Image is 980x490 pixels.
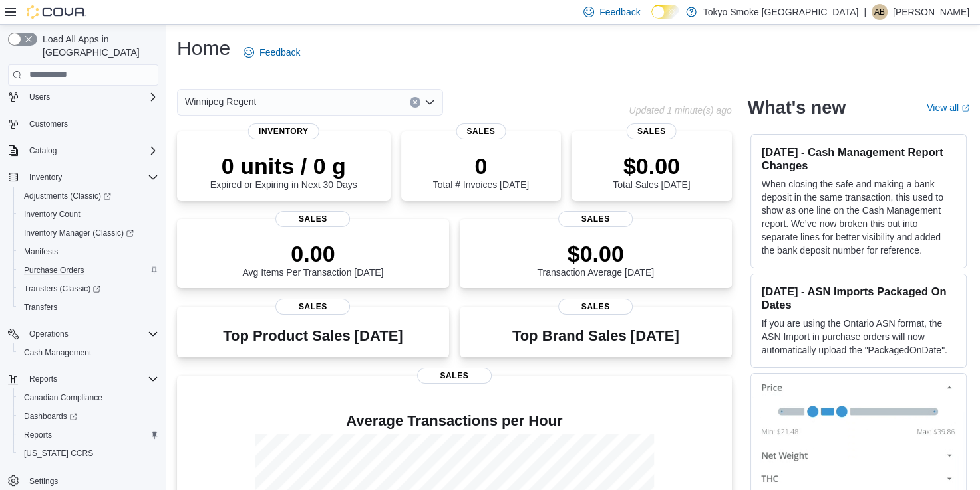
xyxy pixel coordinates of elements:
[24,371,158,387] span: Reports
[24,448,93,459] span: [US_STATE] CCRS
[13,343,164,362] button: Cash Management
[19,427,158,443] span: Reports
[24,228,134,238] span: Inventory Manager (Classic)
[13,224,164,242] a: Inventory Manager (Classic)
[537,240,654,267] p: $0.00
[242,240,383,278] div: Avg Items Per Transaction [DATE]
[210,153,357,179] p: 0 units / 0 g
[13,242,164,261] button: Manifests
[188,413,721,429] h4: Average Transactions per Hour
[13,298,164,317] button: Transfers
[599,5,640,19] span: Feedback
[424,97,435,108] button: Open list of options
[19,345,158,361] span: Cash Management
[24,116,158,132] span: Customers
[874,4,885,20] span: AB
[24,169,158,185] span: Inventory
[19,225,158,241] span: Inventory Manager (Classic)
[19,390,108,406] a: Canadian Compliance
[275,299,350,315] span: Sales
[19,206,86,222] a: Inventory Count
[13,426,164,444] button: Reports
[558,299,633,315] span: Sales
[3,471,164,490] button: Settings
[629,105,731,116] p: Updated 1 minute(s) ago
[762,285,955,311] h3: [DATE] - ASN Imports Packaged On Dates
[3,114,164,133] button: Customers
[24,392,102,403] span: Canadian Compliance
[456,123,506,139] span: Sales
[3,141,164,160] button: Catalog
[24,472,158,489] span: Settings
[13,261,164,280] button: Purchase Orders
[29,476,58,487] span: Settings
[24,246,58,257] span: Manifests
[19,299,63,315] a: Transfers
[29,172,62,183] span: Inventory
[13,407,164,426] a: Dashboards
[24,143,158,159] span: Catalog
[29,119,68,129] span: Customers
[19,244,158,260] span: Manifests
[433,153,529,190] div: Total # Invoices [DATE]
[19,206,158,222] span: Inventory Count
[19,390,158,406] span: Canadian Compliance
[24,371,63,387] button: Reports
[613,153,690,179] p: $0.00
[410,97,420,108] button: Clear input
[24,326,158,342] span: Operations
[13,388,164,407] button: Canadian Compliance
[19,446,158,461] span: Washington CCRS
[24,326,74,342] button: Operations
[29,145,57,156] span: Catalog
[512,328,679,344] h3: Top Brand Sales [DATE]
[19,225,139,241] a: Inventory Manager (Classic)
[19,262,158,278] span: Purchase Orders
[29,329,69,339] span: Operations
[259,46,300,59] span: Feedback
[24,347,91,358] span: Cash Management
[24,473,63,489] a: Settings
[248,123,319,139] span: Inventory
[185,94,256,110] span: Winnipeg Regent
[19,188,158,204] span: Adjustments (Classic)
[762,145,955,172] h3: [DATE] - Cash Management Report Changes
[242,240,383,267] p: 0.00
[275,211,350,227] span: Sales
[19,281,106,297] a: Transfers (Classic)
[24,302,57,313] span: Transfers
[24,209,81,220] span: Inventory Count
[893,4,969,20] p: [PERSON_NAME]
[19,262,90,278] a: Purchase Orders
[24,116,73,132] a: Customers
[19,427,57,443] a: Reports
[24,411,77,422] span: Dashboards
[3,168,164,187] button: Inventory
[19,281,158,297] span: Transfers (Classic)
[24,191,111,201] span: Adjustments (Classic)
[24,89,55,105] button: Users
[13,444,164,463] button: [US_STATE] CCRS
[24,143,62,159] button: Catalog
[37,33,158,59] span: Load All Apps in [GEOGRAPHIC_DATA]
[417,368,492,384] span: Sales
[19,345,96,361] a: Cash Management
[19,446,98,461] a: [US_STATE] CCRS
[537,240,654,278] div: Transaction Average [DATE]
[19,408,158,424] span: Dashboards
[627,123,677,139] span: Sales
[3,88,164,106] button: Users
[29,92,50,102] span: Users
[24,284,100,294] span: Transfers (Classic)
[3,370,164,388] button: Reports
[24,89,158,105] span: Users
[13,187,164,205] a: Adjustments (Classic)
[19,408,82,424] a: Dashboards
[748,97,846,118] h2: What's new
[177,35,230,62] h1: Home
[19,244,63,260] a: Manifests
[24,169,67,185] button: Inventory
[19,188,116,204] a: Adjustments (Classic)
[762,317,955,357] p: If you are using the Ontario ASN format, the ASN Import in purchase orders will now automatically...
